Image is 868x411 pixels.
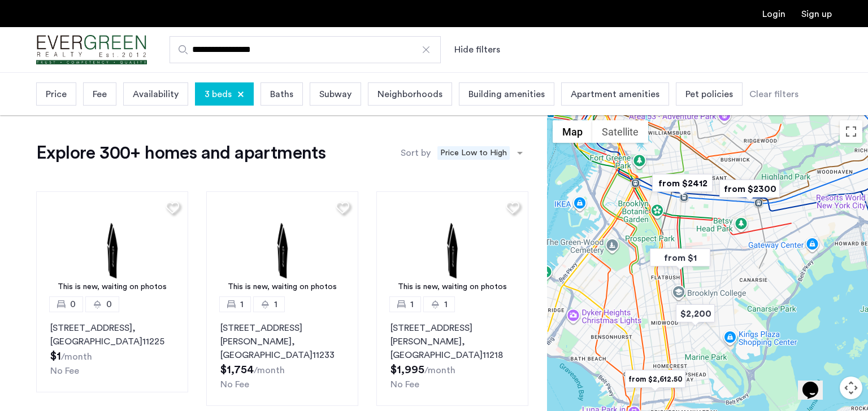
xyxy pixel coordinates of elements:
span: Price [46,88,67,101]
a: 00[STREET_ADDRESS], [GEOGRAPHIC_DATA]11225No Fee [36,304,188,392]
div: from $2,612.50 [620,366,690,392]
div: This is new, waiting on photos [42,281,183,293]
a: This is new, waiting on photos [376,191,528,304]
span: Baths [270,88,293,101]
button: Show or hide filters [454,43,500,56]
span: Price Low to High [437,146,510,160]
p: [STREET_ADDRESS][PERSON_NAME] 11218 [390,321,514,362]
span: 1 [444,298,448,311]
input: Apartment Search [170,36,441,63]
iframe: chat widget [798,366,834,400]
span: No Fee [50,366,79,375]
a: This is new, waiting on photos [36,191,188,304]
span: No Fee [390,380,419,389]
span: Fee [93,88,107,101]
button: Map camera controls [840,377,862,399]
a: Registration [801,10,832,19]
a: 11[STREET_ADDRESS][PERSON_NAME], [GEOGRAPHIC_DATA]11218No Fee [376,304,528,406]
ng-select: sort-apartment [433,143,528,163]
span: No Fee [220,380,249,389]
span: 1 [274,298,277,311]
a: Cazamio Logo [36,29,147,71]
span: Apartment amenities [571,88,659,101]
span: 1 [410,298,414,311]
a: 11[STREET_ADDRESS][PERSON_NAME], [GEOGRAPHIC_DATA]11233No Fee [206,304,358,406]
div: from $1 [645,245,715,270]
span: 0 [70,298,76,311]
div: $2,200 [671,301,719,326]
span: 0 [106,298,112,311]
p: [STREET_ADDRESS][PERSON_NAME] 11233 [220,321,344,362]
a: This is new, waiting on photos [206,191,358,304]
span: Subway [319,88,351,101]
span: $1 [50,351,61,362]
p: [STREET_ADDRESS] 11225 [50,321,174,348]
a: Login [762,10,785,19]
img: logo [36,29,147,71]
sub: /month [61,352,92,361]
div: from $2300 [715,176,784,202]
sub: /month [424,366,455,375]
img: 2.gif [206,191,358,304]
span: 1 [240,298,244,311]
h1: Explore 300+ homes and apartments [36,142,325,164]
img: 2.gif [376,191,528,304]
div: This is new, waiting on photos [382,281,523,293]
div: This is new, waiting on photos [212,281,353,293]
div: Clear filters [749,88,798,101]
button: Show satellite imagery [592,120,648,143]
label: Sort by [401,146,431,160]
img: 2.gif [36,191,188,304]
span: $1,995 [390,364,424,375]
span: Availability [133,88,179,101]
sub: /month [254,366,285,375]
span: Pet policies [685,88,733,101]
span: Neighborhoods [377,88,442,101]
button: Toggle fullscreen view [840,120,862,143]
span: $1,754 [220,364,254,375]
button: Show street map [553,120,592,143]
span: 3 beds [205,88,232,101]
div: from $2412 [648,170,717,196]
span: Building amenities [468,88,545,101]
